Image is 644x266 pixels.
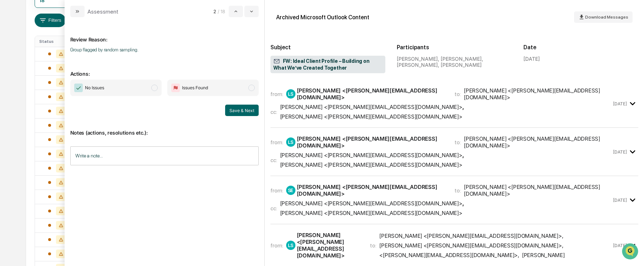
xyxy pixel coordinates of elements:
[464,87,611,101] div: [PERSON_NAME] <[PERSON_NAME][EMAIL_ADDRESS][DOMAIN_NAME]>
[613,101,627,106] time: Wednesday, September 3, 2025 at 4:59:16 AM
[286,137,295,147] div: LS
[213,9,216,14] span: 2
[297,135,446,149] div: [PERSON_NAME] <[PERSON_NAME][EMAIL_ADDRESS][DOMAIN_NAME]>
[7,104,13,110] div: 🔎
[297,87,446,101] div: [PERSON_NAME] <[PERSON_NAME][EMAIL_ADDRESS][DOMAIN_NAME]>
[455,187,461,194] span: to:
[14,104,45,111] span: Data Lookup
[464,184,611,197] div: [PERSON_NAME] <[PERSON_NAME][EMAIL_ADDRESS][DOMAIN_NAME]>
[464,135,611,149] div: [PERSON_NAME] <[PERSON_NAME][EMAIL_ADDRESS][DOMAIN_NAME]>
[297,232,362,259] div: [PERSON_NAME] <[PERSON_NAME][EMAIL_ADDRESS][DOMAIN_NAME]>
[7,91,13,96] div: 🖐️
[280,113,462,120] div: [PERSON_NAME] <[PERSON_NAME][EMAIL_ADDRESS][DOMAIN_NAME]>
[4,87,49,100] a: 🖐️Preclearance
[52,91,57,96] div: 🗄️
[14,90,46,97] span: Preclearance
[522,252,565,259] div: [PERSON_NAME]
[59,90,88,97] span: Attestations
[270,139,283,146] span: from:
[585,15,628,20] span: Download Messages
[523,44,639,51] h2: Date
[270,157,277,164] span: cc:
[24,55,117,62] div: Start new chat
[171,84,180,92] img: Flag
[121,57,130,65] button: Start new chat
[270,109,277,115] span: cc:
[270,91,283,97] span: from:
[379,252,519,259] div: <[PERSON_NAME][EMAIL_ADDRESS][DOMAIN_NAME]> ,
[270,205,277,212] span: cc:
[70,62,259,77] p: Actions:
[370,242,376,249] span: to:
[379,242,563,249] div: [PERSON_NAME] <[PERSON_NAME][EMAIL_ADDRESS][DOMAIN_NAME]> ,
[280,152,462,159] div: [PERSON_NAME] <[PERSON_NAME][EMAIL_ADDRESS][DOMAIN_NAME]>
[280,104,462,110] div: [PERSON_NAME] <[PERSON_NAME][EMAIL_ADDRESS][DOMAIN_NAME]>
[613,197,627,203] time: Sunday, September 14, 2025 at 8:37:09 AM
[455,139,461,146] span: to:
[85,84,104,91] span: No Issues
[71,121,86,126] span: Pylon
[49,87,91,100] a: 🗄️Attestations
[297,184,446,197] div: [PERSON_NAME] <[PERSON_NAME][EMAIL_ADDRESS][DOMAIN_NAME]>
[286,186,295,195] div: SE
[7,15,130,26] p: How can we help?
[270,44,386,51] h2: Subject
[218,9,227,14] span: / 18
[397,56,512,68] div: [PERSON_NAME], [PERSON_NAME], [PERSON_NAME], [PERSON_NAME]
[280,161,462,168] div: [PERSON_NAME] <[PERSON_NAME][EMAIL_ADDRESS][DOMAIN_NAME]>
[280,200,462,207] div: [PERSON_NAME] <[PERSON_NAME][EMAIL_ADDRESS][DOMAIN_NAME]>
[574,11,633,23] button: Download Messages
[87,8,118,15] div: Assessment
[613,149,627,155] time: Sunday, September 14, 2025 at 1:19:02 AM
[182,84,208,91] span: Issues Found
[379,232,563,239] div: [PERSON_NAME] <[PERSON_NAME][EMAIL_ADDRESS][DOMAIN_NAME]> ,
[455,91,461,97] span: to:
[50,121,86,126] a: Powered byPylon
[523,56,540,62] div: [DATE]
[286,89,295,99] div: LS
[74,84,83,92] img: Checkmark
[270,242,283,249] span: from:
[24,62,90,67] div: We're available if you need us!
[276,14,369,21] div: Archived Microsoft Outlook Content
[280,210,462,216] div: [PERSON_NAME] <[PERSON_NAME][EMAIL_ADDRESS][DOMAIN_NAME]>
[270,187,283,194] span: from:
[397,44,512,51] h2: Participants
[70,28,259,42] p: Review Reason:
[35,36,79,47] th: Status
[280,200,464,207] span: ,
[35,14,66,27] button: Filters
[4,101,48,114] a: 🔎Data Lookup
[7,55,20,67] img: 1746055101610-c473b297-6a78-478c-a979-82029cc54cd1
[70,47,259,52] p: Group flagged by random sampling.
[280,152,464,159] span: ,
[225,105,259,116] button: Save & Next
[70,121,259,136] p: Notes (actions, resolutions etc.):
[286,241,295,250] div: LS
[613,243,627,248] time: Wednesday, September 17, 2025 at 8:11:47 AM
[621,242,640,262] iframe: Open customer support
[273,58,383,71] span: FW: Ideal Client Profile – Building on What We’ve Created Together
[280,104,464,110] span: ,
